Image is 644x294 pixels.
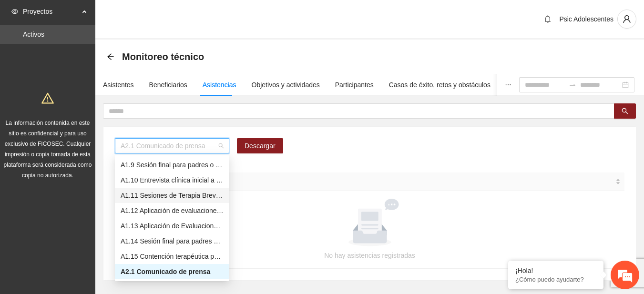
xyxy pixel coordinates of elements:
div: A1.11 Sesiones de Terapia Breve Centrada en Soluciones para Adolescentes [121,190,224,201]
span: La información contenida en este sitio es confidencial y para uso exclusivo de FICOSEC. Cualquier... [4,120,92,179]
p: ¿Cómo puedo ayudarte? [515,276,596,283]
div: A1.14 Sesión final para padres o tutores de Adolescentes [121,236,224,246]
div: A2.1 Comunicado de prensa [115,264,229,279]
button: user [617,10,636,29]
span: arrow-left [107,53,114,61]
div: A1.9 Sesión final para padres o tutores de NN [115,157,229,172]
div: Back [107,53,114,61]
div: A1.14 Sesión final para padres o tutores de Adolescentes [115,233,229,249]
div: Minimizar ventana de chat en vivo [156,5,179,28]
div: Beneficiarios [149,80,187,90]
div: Casos de éxito, retos y obstáculos [389,80,491,90]
textarea: Escriba su mensaje y pulse “Intro” [5,194,182,227]
div: A1.9 Sesión final para padres o tutores de NN [121,160,224,170]
span: Psic Adolescentes [559,15,613,23]
div: No hay asistencias registradas [126,250,613,261]
span: Descargar [245,141,276,151]
span: Estamos en línea. [55,94,132,190]
div: A1.15 Contención terapéutica para psicólogos [115,249,229,264]
span: to [569,81,576,89]
div: A1.13 Aplicación de Evaluaciones Post a Adolescentes [121,221,224,231]
div: Asistentes [103,80,134,90]
a: Activos [23,30,44,38]
th: Asistente [115,172,624,191]
span: Asistente [119,176,613,187]
div: A2.1 Comunicado de prensa [121,266,224,277]
div: A1.15 Contención terapéutica para psicólogos [121,251,224,262]
span: A2.1 Comunicado de prensa [121,139,224,153]
span: search [622,108,628,115]
span: swap-right [569,81,576,89]
span: Monitoreo técnico [122,49,204,64]
div: A1.10 Entrevista clínica inicial a padres o tutores de Adolescentes [121,175,224,185]
div: A1.10 Entrevista clínica inicial a padres o tutores de Adolescentes [115,172,229,188]
div: Participantes [335,80,374,90]
div: Asistencias [203,80,236,90]
button: ellipsis [497,74,519,96]
span: bell [541,15,555,23]
span: eye [11,8,18,15]
button: Descargar [237,138,283,153]
span: ellipsis [505,81,511,88]
button: bell [540,11,555,27]
button: search [614,103,636,119]
span: warning [41,92,54,104]
div: Objetivos y actividades [252,80,320,90]
div: ¡Hola! [515,267,596,274]
div: A1.11 Sesiones de Terapia Breve Centrada en Soluciones para Adolescentes [115,188,229,203]
div: A1.13 Aplicación de Evaluaciones Post a Adolescentes [115,218,229,233]
span: user [618,15,636,23]
span: Proyectos [23,2,79,21]
div: A1.12 Aplicación de evaluaciones Pre a Adolescentes [115,203,229,218]
div: A1.12 Aplicación de evaluaciones Pre a Adolescentes [121,205,224,216]
div: Chatee con nosotros ahora [50,49,160,61]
